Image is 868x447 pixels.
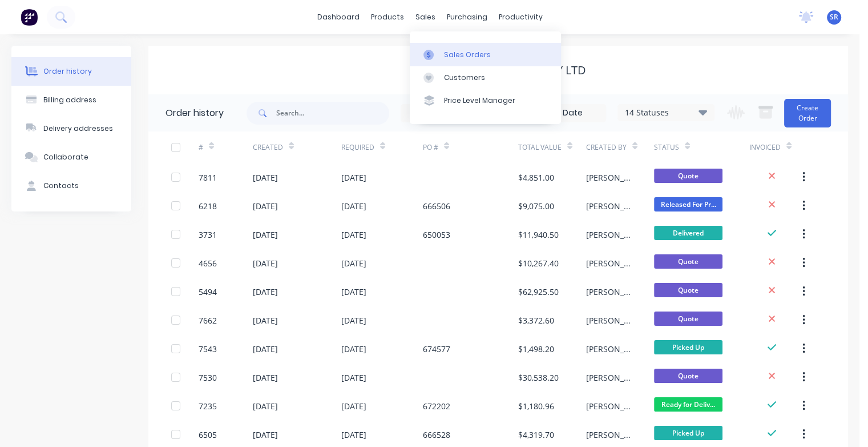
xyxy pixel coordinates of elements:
[199,142,203,153] div: #
[165,106,224,120] div: Order history
[21,9,38,26] img: Factory
[312,9,365,26] a: dashboard
[199,131,253,163] div: #
[253,343,278,355] div: [DATE]
[341,142,374,153] div: Required
[410,66,561,89] a: Customers
[341,314,366,326] div: [DATE]
[784,99,831,127] button: Create Order
[618,106,714,119] div: 14 Statuses
[341,429,366,441] div: [DATE]
[276,102,389,125] input: Search...
[199,171,217,183] div: 7811
[11,86,131,114] button: Billing address
[341,200,366,212] div: [DATE]
[253,229,278,241] div: [DATE]
[423,429,450,441] div: 666528
[11,143,131,171] button: Collaborate
[410,9,441,26] div: sales
[654,169,722,183] span: Quote
[253,314,278,326] div: [DATE]
[199,286,217,298] div: 5494
[654,312,722,326] span: Quote
[518,131,586,163] div: Total Value
[253,200,278,212] div: [DATE]
[518,400,554,412] div: $1,180.96
[586,343,631,355] div: [PERSON_NAME]
[341,171,366,183] div: [DATE]
[654,283,722,297] span: Quote
[586,229,631,241] div: [PERSON_NAME]
[11,114,131,143] button: Delivery addresses
[253,142,283,153] div: Created
[253,429,278,441] div: [DATE]
[444,95,515,106] div: Price Level Manager
[654,397,722,412] span: Ready for Deliv...
[518,171,554,183] div: $4,851.00
[253,400,278,412] div: [DATE]
[423,343,450,355] div: 674577
[749,142,781,153] div: Invoiced
[518,429,554,441] div: $4,319.70
[253,257,278,269] div: [DATE]
[654,197,722,211] span: Released For Pr...
[518,200,554,212] div: $9,075.00
[253,286,278,298] div: [DATE]
[749,131,804,163] div: Invoiced
[199,372,217,384] div: 7530
[654,226,722,240] span: Delivered
[518,286,559,298] div: $62,925.50
[43,152,88,162] div: Collaborate
[43,123,113,134] div: Delivery addresses
[199,343,217,355] div: 7543
[423,131,518,163] div: PO #
[586,171,631,183] div: [PERSON_NAME]
[654,426,722,440] span: Picked Up
[199,314,217,326] div: 7662
[11,57,131,86] button: Order history
[518,257,559,269] div: $10,267.40
[518,142,562,153] div: Total Value
[586,429,631,441] div: [PERSON_NAME]
[199,200,217,212] div: 6218
[43,95,96,105] div: Billing address
[401,105,497,122] input: Order Date
[518,343,554,355] div: $1,498.20
[341,372,366,384] div: [DATE]
[341,257,366,269] div: [DATE]
[423,142,438,153] div: PO #
[830,12,838,22] span: SR
[253,131,341,163] div: Created
[654,340,722,354] span: Picked Up
[518,314,554,326] div: $3,372.60
[654,142,679,153] div: Status
[341,131,423,163] div: Required
[586,314,631,326] div: [PERSON_NAME]
[586,257,631,269] div: [PERSON_NAME]
[441,9,493,26] div: purchasing
[11,171,131,200] button: Contacts
[586,142,627,153] div: Created By
[586,286,631,298] div: [PERSON_NAME]
[586,131,654,163] div: Created By
[43,66,92,77] div: Order history
[199,400,217,412] div: 7235
[410,89,561,112] a: Price Level Manager
[253,171,278,183] div: [DATE]
[518,372,559,384] div: $30,538.20
[586,200,631,212] div: [PERSON_NAME]
[410,43,561,66] a: Sales Orders
[423,200,450,212] div: 666506
[444,73,485,83] div: Customers
[444,50,491,60] div: Sales Orders
[493,9,548,26] div: productivity
[586,400,631,412] div: [PERSON_NAME]
[423,400,450,412] div: 672202
[199,429,217,441] div: 6505
[423,229,450,241] div: 650053
[341,400,366,412] div: [DATE]
[341,343,366,355] div: [DATE]
[654,131,749,163] div: Status
[43,181,79,191] div: Contacts
[253,372,278,384] div: [DATE]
